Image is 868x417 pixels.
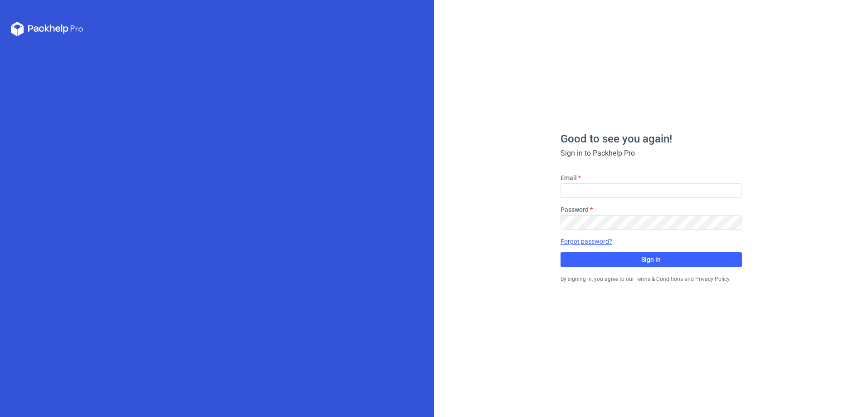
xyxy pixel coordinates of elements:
label: Password [561,205,589,214]
label: Email [561,173,577,182]
h1: Good to see you again! [561,133,742,144]
div: Sign in to Packhelp Pro [561,148,742,159]
a: Forgot password? [561,237,612,246]
button: Sign in [561,252,742,267]
span: Sign in [641,256,661,263]
svg: Packhelp Pro [11,22,83,36]
small: By signing in, you agree to our Terms & Conditions and Privacy Policy. [561,276,731,282]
